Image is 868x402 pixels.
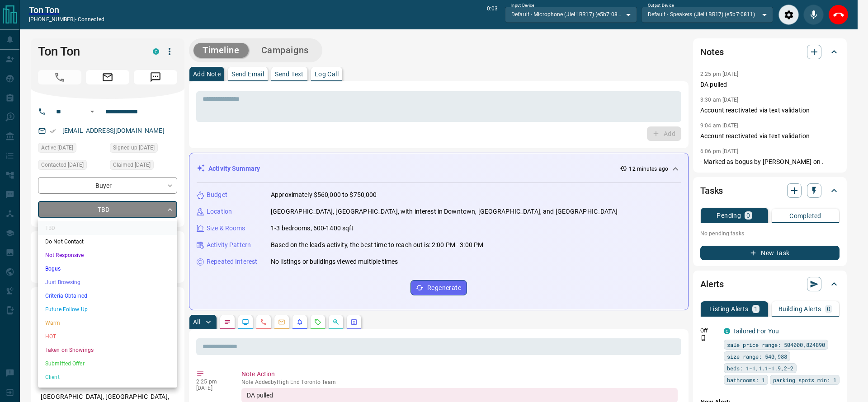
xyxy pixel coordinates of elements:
[38,357,177,370] li: Submitted Offer
[38,262,177,276] li: Bogus
[38,330,177,343] li: HOT
[38,276,177,289] li: Just Browsing
[38,316,177,330] li: Warm
[38,343,177,357] li: Taken on Showings
[38,235,177,248] li: Do Not Contact
[38,370,177,384] li: Client
[38,303,177,316] li: Future Follow Up
[38,248,177,262] li: Not Responsive
[38,289,177,303] li: Criteria Obtained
